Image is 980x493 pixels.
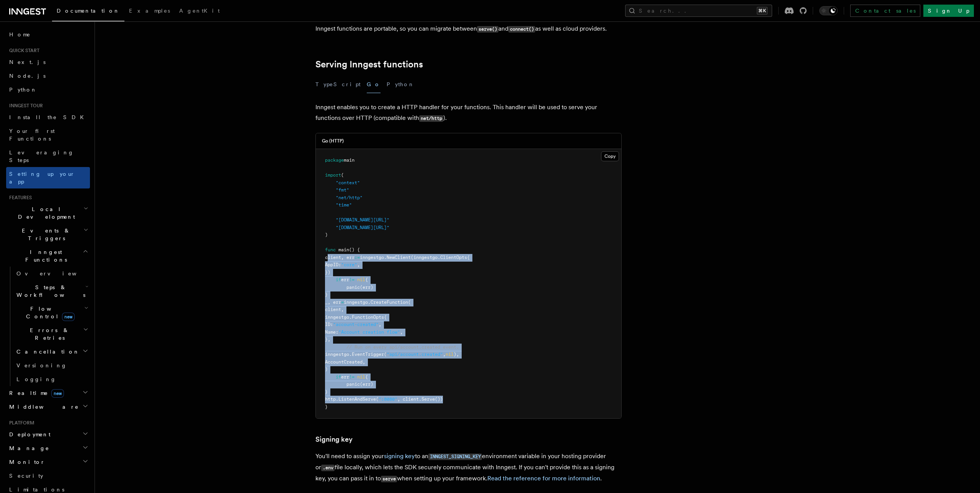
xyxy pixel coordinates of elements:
[325,247,336,252] span: func
[13,280,90,302] button: Steps & Workflows
[336,180,360,185] span: "context"
[371,300,408,305] span: CreateFunction
[9,128,55,142] span: Your first Functions
[349,374,354,380] span: !=
[129,8,170,14] span: Examples
[325,389,328,395] span: }
[9,59,46,65] span: Next.js
[384,352,387,357] span: (
[325,314,387,320] span: inngestgo.FunctionOpts{
[357,374,365,380] span: nil
[16,362,67,369] span: Versioning
[315,23,622,34] p: Inngest functions are portable, so you can migrate between and as well as cloud providers.
[357,262,360,267] span: ,
[338,329,400,335] span: "Account creation flow"
[360,285,373,290] span: (err)
[336,277,341,282] span: if
[6,458,45,466] span: Monitor
[411,255,470,260] span: (inngestgo.ClientOpts{
[9,114,88,120] span: Install the SDK
[6,400,90,414] button: Middleware
[6,469,90,483] a: Security
[477,26,498,33] code: serve()
[325,172,341,178] span: import
[601,151,619,161] button: Copy
[341,300,344,305] span: =
[322,138,344,144] h3: Go (HTTP)
[336,187,349,193] span: "fmt"
[9,87,37,93] span: Python
[325,396,338,402] span: http.
[6,386,90,400] button: Realtimenew
[6,146,90,167] a: Leveraging Steps
[341,262,357,267] span: "core"
[325,300,341,305] span: _, err
[325,157,344,163] span: package
[9,149,74,163] span: Leveraging Steps
[62,313,75,321] span: new
[850,5,920,17] a: Contact sales
[352,352,384,357] span: EventTrigger
[51,389,64,398] span: new
[325,329,338,335] span: Name:
[435,396,443,402] span: ())
[325,367,328,372] span: )
[325,404,328,409] span: }
[344,157,354,163] span: main
[349,247,360,252] span: () {
[923,5,974,17] a: Sign Up
[360,255,387,260] span: inngestgo.
[6,83,90,97] a: Python
[508,26,535,33] code: connect()
[454,352,459,357] span: ),
[16,376,56,382] span: Logging
[325,255,354,260] span: client, err
[400,329,403,335] span: ,
[315,434,353,445] a: Signing key
[341,277,349,282] span: err
[346,344,459,350] span: // Run on every api/account.created event.
[13,345,90,359] button: Cancellation
[325,359,365,365] span: AccountCreated,
[365,277,368,282] span: {
[6,431,51,438] span: Deployment
[6,47,39,54] span: Quick start
[6,28,90,41] a: Home
[325,307,344,312] span: client,
[6,441,90,455] button: Manage
[367,76,381,93] button: Go
[13,323,90,345] button: Errors & Retries
[487,475,600,482] a: Read the reference for more information
[179,8,220,14] span: AgentKit
[819,6,838,15] button: Toggle dark mode
[349,277,354,282] span: !=
[6,110,90,124] a: Install the SDK
[376,396,379,402] span: (
[13,359,90,372] a: Versioning
[325,232,328,237] span: )
[175,2,224,21] a: AgentKit
[443,352,446,357] span: ,
[6,55,90,69] a: Next.js
[381,476,397,482] code: serve
[336,225,389,230] span: "[DOMAIN_NAME][URL]"
[354,255,360,260] span: :=
[338,247,349,252] span: main
[384,452,415,460] a: signing key
[6,245,90,267] button: Inngest Functions
[6,224,90,245] button: Events & Triggers
[325,262,341,267] span: AppID:
[13,302,90,323] button: Flow Controlnew
[379,396,397,402] span: ":8080"
[387,352,443,357] span: "api/account.created"
[16,270,95,277] span: Overview
[6,248,83,264] span: Inngest Functions
[360,382,373,387] span: (err)
[325,322,333,327] span: ID:
[446,352,454,357] span: nil
[6,267,90,386] div: Inngest Functions
[379,322,381,327] span: ,
[338,396,376,402] span: ListenAndServe
[13,372,90,386] a: Logging
[757,7,768,15] kbd: ⌘K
